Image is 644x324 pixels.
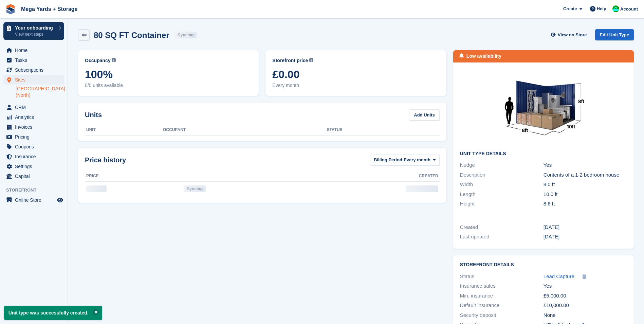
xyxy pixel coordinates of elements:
div: Width [460,181,544,188]
div: Description [460,171,544,179]
a: menu [3,195,64,205]
span: Coupons [15,142,56,151]
a: menu [3,162,64,171]
div: Yes [544,282,627,290]
span: Price history [85,155,126,165]
div: 10.0 ft [544,191,627,198]
span: Account [620,6,638,13]
p: Your onboarding [15,25,55,30]
div: Length [460,191,544,198]
a: menu [3,112,64,122]
th: Occupant [163,125,327,136]
a: Preview store [56,196,64,204]
span: Analytics [15,112,56,122]
a: menu [3,46,64,55]
img: icon-info-grey-7440780725fd019a000dd9b08b2336e03edf1995a4989e88bcd33f0948082b44.svg [309,58,313,62]
span: Lead Capture [544,273,574,279]
a: View on Store [550,29,590,40]
div: Security deposit [460,311,544,319]
div: [DATE] [544,223,627,231]
div: [DATE] [544,233,627,241]
span: Pricing [15,132,56,142]
img: stora-icon-8386f47178a22dfd0bd8f6a31ec36ba5ce8667c1dd55bd0f319d3a0aa187defe.svg [5,4,16,14]
div: Min. insurance [460,292,544,300]
span: Help [597,5,606,12]
span: Every month [404,157,430,163]
th: Status [327,125,439,136]
a: Lead Capture [544,273,574,281]
div: Status [460,273,544,281]
th: Price [85,171,182,182]
span: Billing Period: [374,157,404,163]
span: Insurance [15,152,56,161]
a: Your onboarding View next steps [3,22,64,40]
div: Syncing [175,32,197,38]
a: menu [3,152,64,161]
span: Invoices [15,122,56,132]
img: Ben Ainscough [612,5,619,12]
div: Contents of a 1-2 bedroom house [544,171,627,179]
div: Insurance sales [460,282,544,290]
span: Settings [15,162,56,171]
span: View on Store [558,32,587,38]
div: Created [460,223,544,231]
h2: Storefront Details [460,262,627,268]
div: £10,000.00 [544,302,627,309]
div: Height [460,200,544,208]
a: menu [3,142,64,151]
div: Nudge [460,161,544,169]
div: Last updated [460,233,544,241]
a: menu [3,132,64,142]
span: Created [419,173,438,179]
div: Low availability [466,53,501,60]
img: 10-ft-container.jpg [493,69,594,146]
span: Home [15,46,56,55]
div: 8.6 ft [544,200,627,208]
span: Storefront price [272,57,308,64]
h2: Units [85,110,102,120]
a: menu [3,103,64,112]
h2: Unit Type details [460,151,627,157]
p: Unit type was successfully created. [4,306,102,320]
a: menu [3,65,64,75]
p: View next steps [15,31,55,37]
span: Occupancy [85,57,110,64]
span: Create [563,5,577,12]
a: Add Units [409,109,439,121]
div: £5,000.00 [544,292,627,300]
span: Subscriptions [15,65,56,75]
a: menu [3,122,64,132]
span: 100% [85,68,252,80]
span: 0/0 units available [85,82,252,89]
a: menu [3,75,64,85]
span: Online Store [15,195,56,205]
a: [GEOGRAPHIC_DATA] (North) [16,86,64,98]
th: Unit [85,125,163,136]
a: Edit Unit Type [595,29,634,40]
span: Sites [15,75,56,85]
div: 8.0 ft [544,181,627,188]
span: Storefront [6,187,68,194]
div: Default insurance [460,302,544,309]
span: Capital [15,172,56,181]
button: Billing Period: Every month [370,155,440,166]
img: icon-info-grey-7440780725fd019a000dd9b08b2336e03edf1995a4989e88bcd33f0948082b44.svg [112,58,116,62]
span: £0.00 [272,68,439,80]
span: CRM [15,103,56,112]
a: menu [3,172,64,181]
div: Yes [544,161,627,169]
div: Syncing [184,185,206,192]
a: Mega Yards + Storage [18,3,80,15]
h2: 80 SQ FT Container [94,31,169,40]
span: Tasks [15,55,56,65]
span: Every month [272,82,439,89]
a: menu [3,55,64,65]
div: None [544,311,627,319]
